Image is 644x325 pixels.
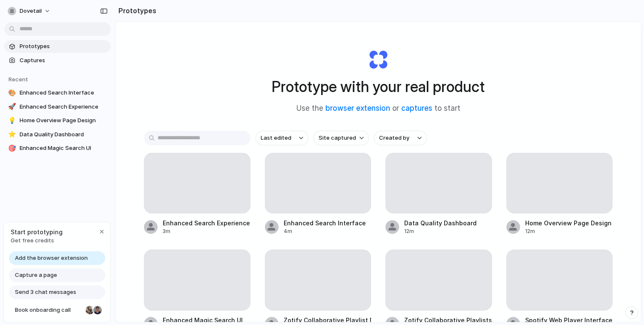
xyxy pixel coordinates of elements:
a: Data Quality Dashboard12m [385,153,492,235]
span: Home Overview Page Design [20,116,107,125]
div: 12m [525,227,612,235]
span: Prototypes [20,42,107,51]
div: Nicole Kubica [85,305,95,315]
a: Home Overview Page Design12m [506,153,613,235]
span: Enhanced Search Interface [20,89,107,97]
div: Data Quality Dashboard [404,219,477,227]
span: dovetail [20,7,42,15]
button: Site captured [313,131,369,145]
a: Prototypes [4,40,111,53]
div: Enhanced Search Experience [163,219,250,227]
span: Use the or to start [296,103,460,114]
a: 🎯Enhanced Magic Search UI [4,142,111,155]
a: ⭐Data Quality Dashboard [4,128,111,141]
a: 🎨Enhanced Search Interface [4,86,111,99]
span: Recent [9,76,28,83]
h1: Prototype with your real product [272,75,485,98]
span: Add the browser extension [15,254,88,262]
span: Capture a page [15,271,57,279]
a: Captures [4,54,111,67]
div: 🎨 [8,89,16,97]
div: Enhanced Search Interface [284,219,366,227]
span: Created by [379,134,409,142]
a: Enhanced Search Interface4m [265,153,371,235]
button: dovetail [4,4,55,18]
a: 🚀Enhanced Search Experience [4,101,111,113]
span: Enhanced Search Experience [20,103,107,111]
div: Zotify Collaborative Playlist Maker [284,316,371,325]
div: Enhanced Magic Search UI [163,316,243,325]
div: Spotify Web Player Interface Draft [525,316,613,325]
span: Start prototyping [11,227,63,236]
span: Site captured [319,134,356,142]
div: 4m [284,227,366,235]
div: Home Overview Page Design [525,219,612,227]
span: Enhanced Magic Search UI [20,144,107,152]
a: Book onboarding call [9,303,105,317]
span: Data Quality Dashboard [20,130,107,139]
div: ⭐ [8,130,16,139]
a: 💡Home Overview Page Design [4,114,111,127]
div: 3m [163,227,250,235]
div: 💡 [8,116,16,125]
button: Last edited [256,131,308,145]
h2: Prototypes [115,6,156,16]
span: Send 3 chat messages [15,288,76,296]
div: 🚀 [8,103,16,111]
div: Zotify Collaborative Playlists [404,316,492,325]
span: Get free credits [11,236,63,245]
span: Book onboarding call [15,306,82,314]
div: Christian Iacullo [92,305,103,315]
div: 🎯 [8,144,16,152]
span: Last edited [261,134,291,142]
a: Enhanced Search Experience3m [144,153,250,235]
a: captures [401,104,432,112]
span: Captures [20,56,107,65]
div: 12m [404,227,477,235]
a: browser extension [325,104,390,112]
button: Created by [374,131,427,145]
